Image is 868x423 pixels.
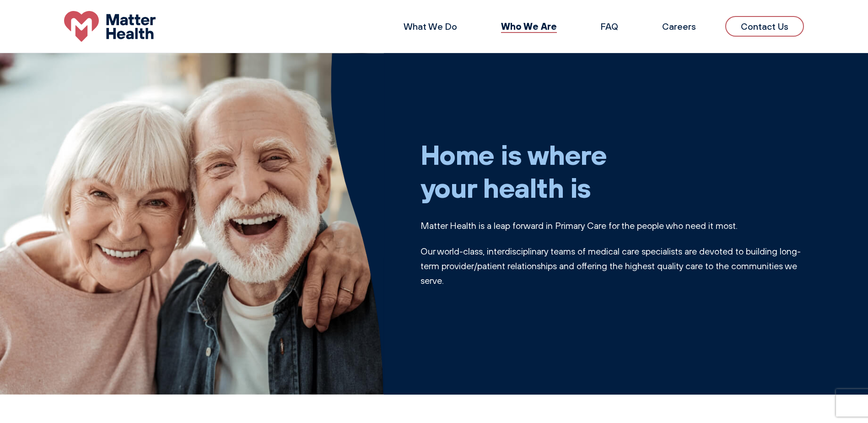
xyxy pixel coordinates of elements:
[725,16,804,37] a: Contact Us
[421,138,804,204] h1: Home is where your health is
[421,218,804,233] p: Matter Health is a leap forward in Primary Care for the people who need it most.
[601,21,618,32] a: FAQ
[501,20,557,32] a: Who We Are
[404,21,457,32] a: What We Do
[662,21,696,32] a: Careers
[421,244,804,288] p: Our world-class, interdisciplinary teams of medical care specialists are devoted to building long...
